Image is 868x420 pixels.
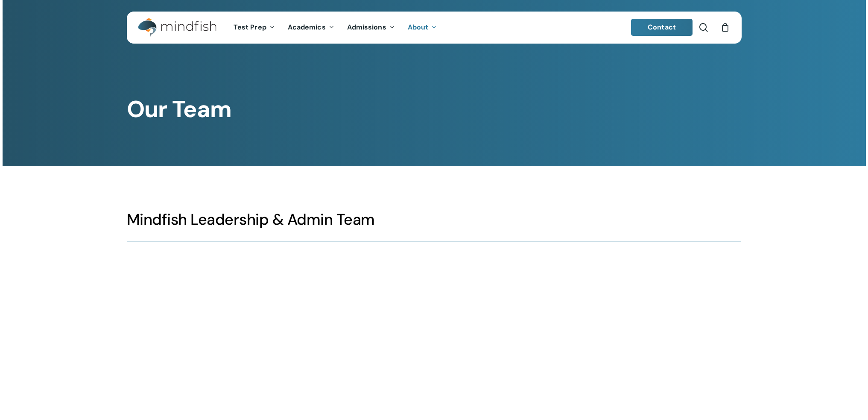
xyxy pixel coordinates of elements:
[227,24,281,31] a: Test Prep
[127,12,742,44] header: Main Menu
[401,24,444,31] a: About
[631,19,693,36] a: Contact
[227,12,443,44] nav: Main Menu
[127,210,741,229] h3: Mindfish Leadership & Admin Team
[288,23,326,32] span: Academics
[648,23,676,32] span: Contact
[127,96,741,123] h1: Our Team
[347,23,386,32] span: Admissions
[281,24,341,31] a: Academics
[234,23,266,32] span: Test Prep
[408,23,429,32] span: About
[341,24,401,31] a: Admissions
[721,23,730,32] a: Cart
